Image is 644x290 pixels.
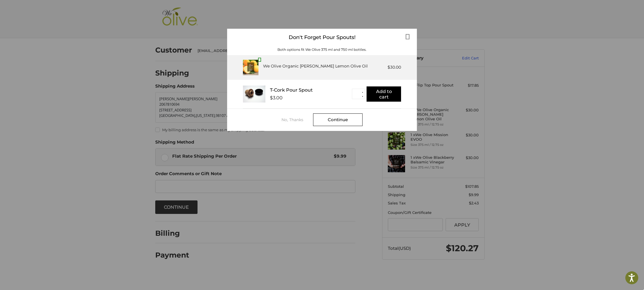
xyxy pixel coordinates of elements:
[227,47,417,52] div: Both options fit We Olive 375 ml and 750 ml bottles.
[243,86,265,103] img: T_Cork__22625.1711686153.233.225.jpg
[270,95,283,100] div: $3.00
[227,29,417,46] div: Don't Forget Pour Spouts!
[388,64,401,70] div: $30.00
[313,113,363,126] div: Continue
[281,117,313,122] div: No, Thanks
[360,90,365,94] button: ▲
[270,87,352,93] div: T-Cork Pour Spout
[263,63,368,69] div: We Olive Organic [PERSON_NAME] Lemon Olive Oil
[367,86,401,102] button: Add to cart
[360,94,365,98] button: ▼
